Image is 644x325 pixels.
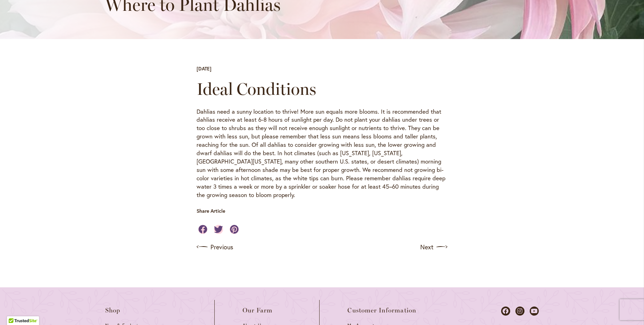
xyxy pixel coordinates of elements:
[197,79,447,99] h2: Ideal Conditions
[197,241,233,252] a: Previous
[197,207,235,214] p: Share Article
[197,241,208,252] img: arrow icon
[197,107,447,199] p: Dahlias need a sunny location to thrive! More sun equals more blooms. It is recommended that dahl...
[230,225,239,234] a: Share on Pinterest
[197,65,212,72] div: [DATE]
[214,225,223,234] a: Share on Twitter
[198,225,207,234] a: Share on Facebook
[420,241,447,252] a: Next
[436,241,447,252] img: arrow icon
